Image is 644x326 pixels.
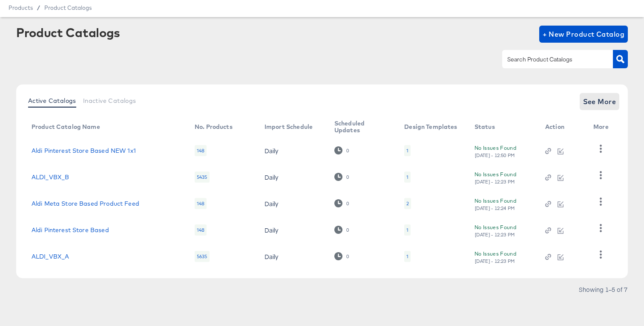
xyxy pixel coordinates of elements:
a: ALDI_VBX_B [32,174,69,180]
span: + New Product Catalog [543,28,625,40]
div: 2 [404,198,411,209]
span: Active Catalogs [28,97,76,104]
td: Daily [258,217,328,243]
div: 0 [334,252,349,260]
div: 0 [334,173,349,181]
span: See More [583,96,616,108]
div: No. Products [195,123,233,130]
a: Product Catalogs [44,4,92,11]
div: 0 [346,253,349,259]
div: 1 [406,253,408,260]
div: 1 [404,145,411,156]
div: 2 [406,200,409,207]
td: Daily [258,137,328,164]
div: 5435 [195,172,210,183]
div: 0 [346,227,349,233]
div: 148 [195,145,207,156]
div: 1 [406,174,408,180]
a: ALDI_VBX_A [32,253,69,260]
a: Aldi Pinterest Store Based [32,227,109,233]
td: Daily [258,243,328,270]
div: 1 [404,251,411,262]
div: Design Templates [404,123,457,130]
div: 0 [334,226,349,234]
button: See More [580,93,620,110]
a: Aldi Meta Store Based Product Feed [32,200,139,207]
div: 0 [334,146,349,154]
td: Daily [258,190,328,217]
div: 1 [404,224,411,236]
div: 0 [346,201,349,207]
div: 5635 [195,251,210,262]
div: Import Schedule [264,123,313,130]
div: 148 [195,224,207,236]
th: More [586,117,619,137]
th: Status [468,117,538,137]
div: Scheduled Updates [334,120,387,134]
div: 1 [404,172,411,183]
div: Showing 1–5 of 7 [578,286,628,292]
button: + New Product Catalog [539,26,628,43]
div: Product Catalogs [16,26,120,39]
span: Inactive Catalogs [83,97,136,104]
span: / [33,4,44,11]
div: 1 [406,147,408,154]
div: 1 [406,227,408,233]
input: Search Product Catalogs [506,55,596,64]
a: Aldi Pinterest Store Based NEW 1x1 [32,147,136,154]
div: 0 [334,199,349,207]
span: Products [9,4,33,11]
td: Daily [258,164,328,190]
div: 0 [346,148,349,154]
th: Action [538,117,586,137]
div: 148 [195,198,207,209]
div: 0 [346,174,349,180]
div: Product Catalog Name [32,123,100,130]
